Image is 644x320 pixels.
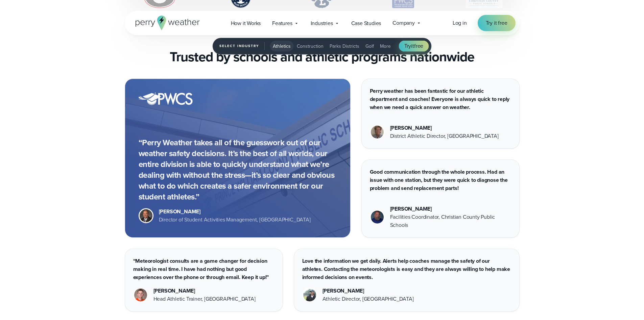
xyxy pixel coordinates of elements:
p: “Meteorologist consults are a game changer for decision making in real time. I have had nothing b... [133,257,275,281]
span: Athletics [273,43,291,50]
img: Vestavia Hills High School Headshot [371,126,384,138]
button: Athletics [270,41,293,51]
p: “Perry Weather takes all of the guesswork out of our weather safety decisions. It’s the best of a... [139,137,337,202]
span: Try free [404,42,423,50]
span: it [411,42,414,50]
a: Log in [453,19,467,27]
div: [PERSON_NAME] [159,208,311,216]
span: Golf [365,43,374,50]
a: Tryitfree [399,41,429,51]
div: [PERSON_NAME] [390,205,511,213]
span: Try it free [486,19,507,27]
img: Cathedral High School Headshot [303,289,316,301]
div: [PERSON_NAME] [153,287,256,295]
p: Good communication through the whole process. Had an issue with one station, but they were quick ... [370,168,511,192]
a: Try it free [478,15,516,31]
div: Athletic Director, [GEOGRAPHIC_DATA] [323,295,414,303]
div: District Athletic Director, [GEOGRAPHIC_DATA] [390,132,499,140]
button: Golf [363,41,377,51]
img: Wartburg College Headshot [134,289,147,301]
span: More [380,43,391,50]
span: How it Works [231,19,261,27]
img: Christian County Public Schools Headshot [371,211,384,223]
a: How it Works [225,16,267,30]
h3: Trusted by schools and athletic programs nationwide [170,49,474,65]
div: [PERSON_NAME] [323,287,414,295]
span: Parks Districts [330,43,359,50]
span: Case Studies [351,19,381,27]
span: Construction [297,43,324,50]
span: Features [272,19,292,27]
button: Construction [294,41,326,51]
button: More [377,41,393,51]
div: [PERSON_NAME] [390,124,499,132]
p: Perry weather has been fantastic for our athletic department and coaches! Everyone is always quic... [370,87,511,111]
div: Head Athletic Trainer, [GEOGRAPHIC_DATA] [153,295,256,303]
span: Company [392,19,415,27]
span: Select Industry [219,42,265,50]
p: Love the information we get daily. Alerts help coaches manage the safety of our athletes. Contact... [302,257,511,281]
div: Director of Student Activities Management, [GEOGRAPHIC_DATA] [159,216,311,224]
button: Parks Districts [327,41,362,51]
div: Facilities Coordinator, Christian County Public Schools [390,213,511,229]
span: Industries [311,19,333,27]
a: Case Studies [345,16,387,30]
